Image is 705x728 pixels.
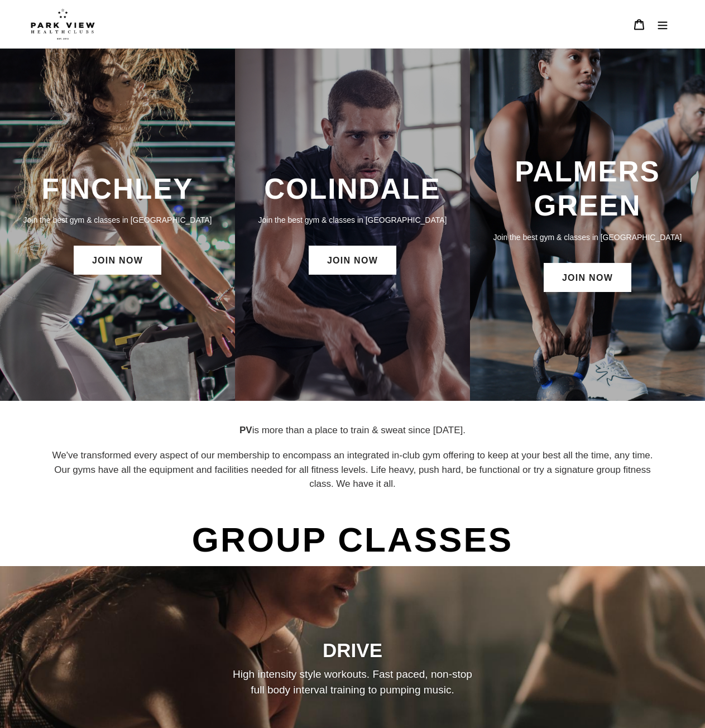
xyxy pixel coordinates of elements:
img: Park view health clubs is a gym near you. [31,8,95,40]
p: Join the best gym & classes in [GEOGRAPHIC_DATA] [481,231,694,243]
strong: PV [239,425,252,435]
p: Join the best gym & classes in [GEOGRAPHIC_DATA] [246,214,459,226]
p: High intensity style workouts. Fast paced, non-stop full body interval training to pumping music. [227,667,478,698]
p: is more than a place to train & sweat since [DATE]. [49,423,657,438]
button: Menu [651,12,674,36]
h2: DRIVE [49,639,657,662]
p: We've transformed every aspect of our membership to encompass an integrated in-club gym offering ... [49,448,657,491]
h3: COLINDALE [246,172,459,206]
p: Join the best gym & classes in [GEOGRAPHIC_DATA] [11,214,224,226]
h3: PALMERS GREEN [481,155,694,223]
a: JOIN NOW: Colindale Membership [309,246,396,275]
span: GROUP CLASSES [189,514,516,566]
h3: FINCHLEY [11,172,224,206]
a: JOIN NOW: Palmers Green Membership [544,263,631,292]
a: JOIN NOW: Finchley Membership [74,246,161,275]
